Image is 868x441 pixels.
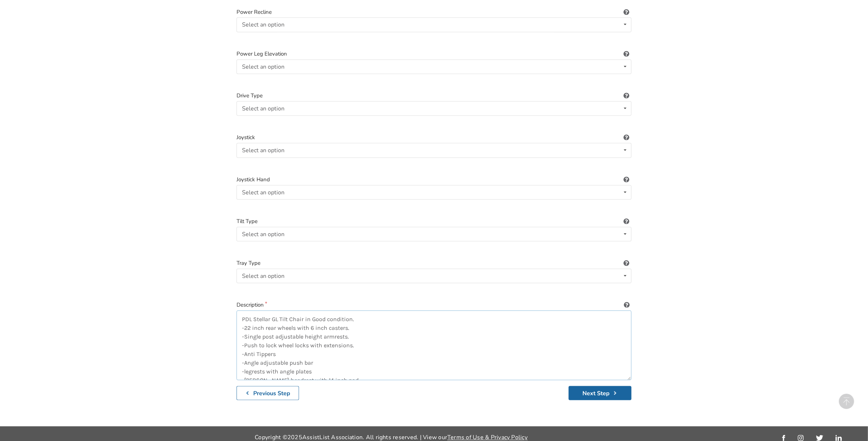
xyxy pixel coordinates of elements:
label: Tilt Type [237,217,631,226]
label: Joystick [237,133,631,142]
label: Joystick Hand [237,175,631,184]
button: Previous Step [237,386,299,400]
div: Select an option [242,190,284,195]
div: Select an option [242,106,284,112]
div: Select an option [242,22,284,28]
div: Select an option [242,273,284,279]
textarea: PDL Stellar GL Tilt Chair in Good condition. -22 inch rear wheels with 6 inch casters. -Single po... [237,311,631,380]
img: linkedin_link [836,435,842,441]
img: facebook_link [782,435,785,441]
img: twitter_link [816,435,823,441]
label: Power Recline [237,8,631,16]
div: Select an option [242,64,284,70]
img: instagram_link [798,435,804,441]
button: Next Step [569,386,631,400]
div: Select an option [242,231,284,237]
label: Description [237,301,631,309]
label: Drive Type [237,92,631,100]
label: Power Leg Elevation [237,50,631,58]
div: Select an option [242,147,284,153]
b: Previous Step [253,389,290,397]
label: Tray Type [237,259,631,267]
